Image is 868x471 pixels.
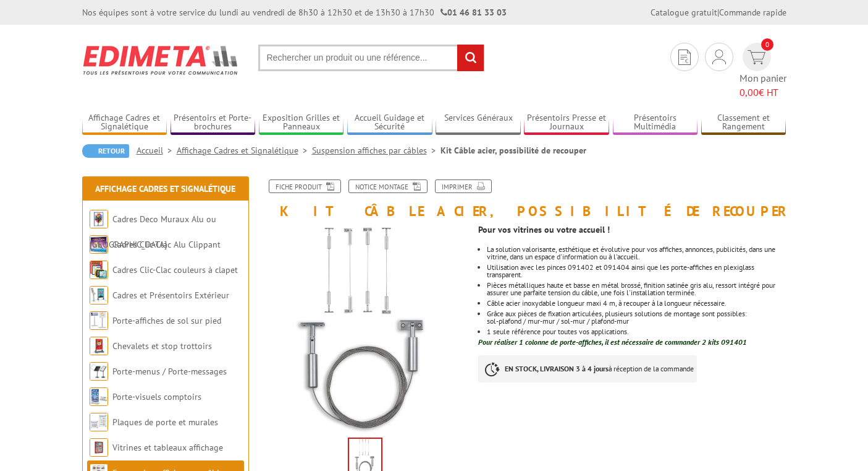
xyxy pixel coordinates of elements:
[487,310,786,325] p: Grâce aux pièces de fixation articulées, plusieurs solutions de montage sont possibles: sol-plafo...
[90,214,216,250] a: Cadres Deco Muraux Alu ou [GEOGRAPHIC_DATA]
[748,50,765,64] img: devis rapide
[90,413,108,431] img: Plaques de porte et murales
[739,85,786,100] span: € HT
[269,179,341,193] a: Fiche produit
[171,113,256,133] a: Présentoirs et Porte-brochures
[739,71,786,100] span: Mon panier
[82,6,507,19] div: Nos équipes sont à votre service du lundi au vendredi de 8h30 à 12h30 et de 13h30 à 17h30
[435,179,492,193] a: Imprimer
[487,246,786,261] p: La solution valorisante, esthétique et évolutive pour vos affiches, annonces, publicités, dans un...
[678,50,691,65] img: devis rapide
[112,417,218,428] a: Plaques de porte et murales
[90,286,108,305] img: Cadres et Présentoirs Extérieur
[457,45,484,71] input: rechercher
[613,113,698,133] a: Présentoirs Multimédia
[348,179,428,193] a: Notice Montage
[347,113,432,133] a: Accueil Guidage et Sécurité
[739,86,759,98] span: 0,00
[436,113,521,133] a: Services Généraux
[487,264,786,279] p: Utilisation avec les pinces 091402 et 091404 ainsi que les porte-affiches en plexiglass transparent.
[177,145,312,156] a: Affichage Cadres et Signalétique
[112,290,229,301] a: Cadres et Présentoirs Extérieur
[478,355,697,382] p: à réception de la commande
[651,7,717,18] a: Catalogue gratuit
[90,261,108,279] img: Cadres Clic-Clac couleurs à clapet
[505,364,609,373] strong: EN STOCK, LIVRAISON 3 à 4 jours
[312,145,440,156] a: Suspension affiches par câbles
[524,113,609,133] a: Présentoirs Presse et Journaux
[478,224,610,235] strong: Pour vos vitrines ou votre accueil !
[712,50,726,64] img: devis rapide
[440,7,507,18] strong: 01 46 81 33 03
[259,113,344,133] a: Exposition Grilles et Panneaux
[261,225,470,433] img: suspendus_par_cables_091401.jpg
[82,113,167,133] a: Affichage Cadres et Signalétique
[137,145,177,156] a: Accueil
[112,442,223,453] a: Vitrines et tableaux affichage
[440,144,586,157] li: Kit Câble acier, possibilité de recouper
[90,337,108,355] img: Chevalets et stop trottoirs
[651,6,786,19] div: |
[487,282,786,296] p: Pièces métalliques haute et basse en métal brossé, finition satinée gris alu, ressort intégré pou...
[82,144,129,158] a: Retour
[258,45,484,71] input: Rechercher un produit ou une référence...
[95,183,235,194] a: Affichage Cadres et Signalétique
[90,387,108,406] img: Porte-visuels comptoirs
[90,210,108,228] img: Cadres Deco Muraux Alu ou Bois
[90,438,108,457] img: Vitrines et tableaux affichage
[701,113,786,133] a: Classement et Rangement
[487,328,786,335] li: 1 seule référence pour toutes vos applications.
[90,362,108,381] img: Porte-menus / Porte-messages
[719,7,786,18] a: Commande rapide
[112,239,221,250] a: Cadres Clic-Clac Alu Clippant
[112,366,227,377] a: Porte-menus / Porte-messages
[478,337,747,347] font: Pour réaliser 1 colonne de porte-affiches, il est nécessaire de commander 2 kits 091401
[112,264,238,275] a: Cadres Clic-Clac couleurs à clapet
[112,340,212,352] a: Chevalets et stop trottoirs
[487,300,786,307] li: Câble acier inoxydable longueur maxi 4 m, à recouper à la longueur nécessaire.
[739,43,786,100] a: devis rapide 0 Mon panier 0,00€ HT
[112,391,201,402] a: Porte-visuels comptoirs
[761,38,773,51] span: 0
[90,311,108,330] img: Porte-affiches de sol sur pied
[82,37,240,83] img: Edimeta
[112,315,221,326] a: Porte-affiches de sol sur pied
